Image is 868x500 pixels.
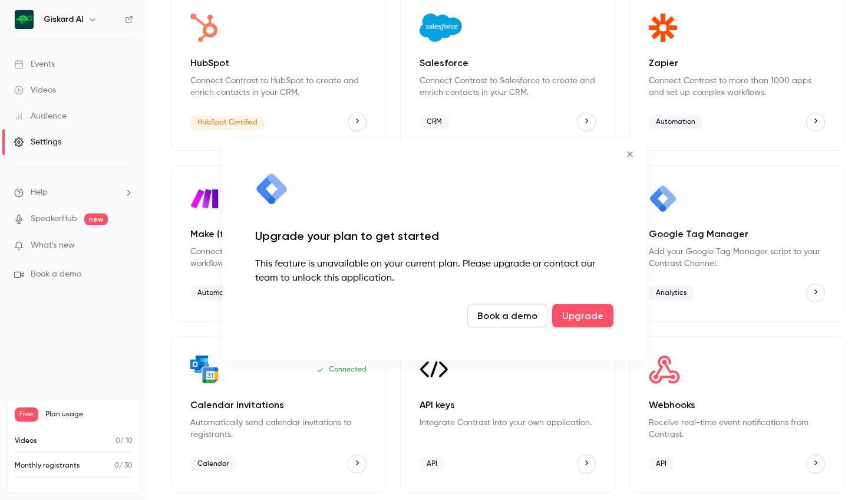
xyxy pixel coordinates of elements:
[649,227,825,241] p: Google Tag Manager
[317,365,367,374] p: Connected
[45,410,133,419] span: Plan usage
[806,113,825,131] button: Zapier
[190,227,367,241] p: Make (formerly Integromat)
[649,398,825,412] p: Webhooks
[190,116,265,130] span: HubSpot Certified
[14,136,61,148] div: Settings
[618,144,642,168] button: Close
[577,113,596,131] button: Salesforce
[190,417,367,440] p: Automatically send calendar invitations to registrants.
[348,113,367,131] button: HubSpot
[15,436,37,446] p: Videos
[420,417,596,429] p: Integrate Contrast into your own application.
[649,457,674,471] span: API
[15,407,38,422] span: Free
[15,10,34,29] img: Giskard AI
[649,246,825,269] p: Add your Google Tag Manager script to your Contrast Channel.
[806,455,825,473] button: Webhooks
[400,336,615,493] div: API keys
[649,417,825,440] p: Receive real-time event notifications from Contrast.
[190,246,367,269] p: Connect Contrast to any API to automate workflows.
[255,229,613,243] div: Upgrade your plan to get started
[420,75,596,98] p: Connect Contrast to Salesforce to create and enrich contacts in your CRM.
[114,462,119,469] span: 0
[31,268,81,281] span: Book a demo
[171,336,386,493] div: Calendar Invitations
[649,286,694,300] span: Analytics
[420,457,444,471] span: API
[31,239,75,252] span: What's new
[115,436,133,446] p: / 10
[420,115,449,129] span: CRM
[629,336,844,493] div: Webhooks
[190,457,236,471] span: Calendar
[31,213,77,225] a: SpeakerHub
[190,75,367,98] p: Connect Contrast to HubSpot to create and enrich contacts in your CRM.
[84,213,108,225] span: new
[14,186,133,199] li: help-dropdown-opener
[629,165,844,322] div: Google Tag Manager
[552,304,613,328] a: Upgrade
[255,257,613,285] div: This feature is unavailable on your current plan. Please upgrade or contact our team to unlock th...
[14,84,56,96] div: Videos
[171,165,386,322] div: Make (formerly Integromat)
[649,56,825,70] p: Zapier
[649,115,702,129] span: Automation
[14,58,55,70] div: Events
[115,437,120,445] span: 0
[467,304,547,328] a: Book a demo
[420,56,596,70] p: Salesforce
[190,286,244,300] span: Automation
[806,284,825,302] button: Google Tag Manager
[577,455,596,473] button: API keys
[14,110,67,122] div: Audience
[348,455,367,473] button: Calendar Invitations
[420,398,596,412] p: API keys
[44,14,83,25] h6: Giskard AI
[119,241,133,251] iframe: Noticeable Trigger
[190,56,367,70] p: HubSpot
[31,186,48,199] span: Help
[190,398,367,412] p: Calendar Invitations
[114,460,133,471] p: / 30
[649,75,825,98] p: Connect Contrast to more than 1000 apps and set up complex workflows.
[15,460,80,471] p: Monthly registrants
